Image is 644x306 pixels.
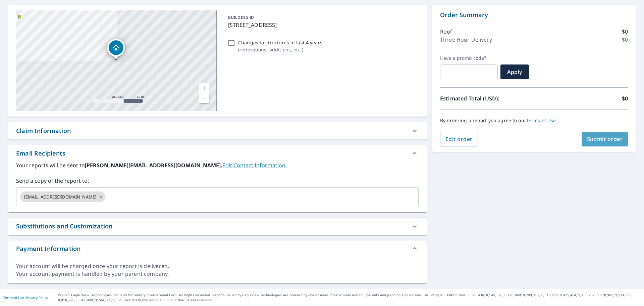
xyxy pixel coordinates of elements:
[587,135,623,143] span: Submit order
[440,28,452,36] p: Roof
[622,94,628,102] p: $0
[228,14,254,20] p: BUILDING ID
[500,64,529,79] button: Apply
[8,218,427,235] div: Substitutions and Customization
[20,194,100,200] span: [EMAIL_ADDRESS][DOMAIN_NAME]
[16,244,80,253] div: Payment Information
[440,10,628,19] p: Order Summary
[3,295,24,300] a: Terms of Use
[26,295,48,300] a: Privacy Policy
[16,262,419,270] div: Your account will be charged once your report is delivered.
[440,55,498,61] label: Have a promo code?
[238,39,322,46] p: Changes to structures in last 4 years
[199,83,209,93] a: Current Level 17, Zoom In
[238,46,322,53] p: ( renovations, additions, etc. )
[622,28,628,36] p: $0
[3,296,48,300] p: |
[16,161,419,169] label: Your reports will be sent to
[8,145,427,161] div: Email Recipients
[440,36,492,44] p: Three Hour Delivery
[228,21,416,29] p: [STREET_ADDRESS]
[16,149,65,158] div: Email Recipients
[199,93,209,103] a: Current Level 17, Zoom Out
[445,135,473,143] span: Edit order
[107,39,125,60] div: Dropped pin, building 1, Residential property, 116 Cleveland St Eugene, OR 97402
[582,132,628,146] button: Submit order
[16,126,71,135] div: Claim Information
[506,68,524,76] span: Apply
[16,177,419,185] label: Send a copy of the report to:
[20,191,105,202] div: [EMAIL_ADDRESS][DOMAIN_NAME]
[440,118,628,124] p: By ordering a report you agree to our
[16,270,419,278] div: Your account payment is handled by your parent company.
[440,94,534,102] p: Estimated Total (USD):
[622,36,628,44] p: $0
[526,117,556,124] a: Terms of Use
[8,241,427,257] div: Payment Information
[440,132,478,146] button: Edit order
[16,222,112,231] div: Substitutions and Customization
[222,162,287,169] a: EditContactInfo
[8,122,427,139] div: Claim Information
[85,162,222,169] b: [PERSON_NAME][EMAIL_ADDRESS][DOMAIN_NAME].
[58,293,641,303] p: © 2025 Eagle View Technologies, Inc. and Pictometry International Corp. All Rights Reserved. Repo...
